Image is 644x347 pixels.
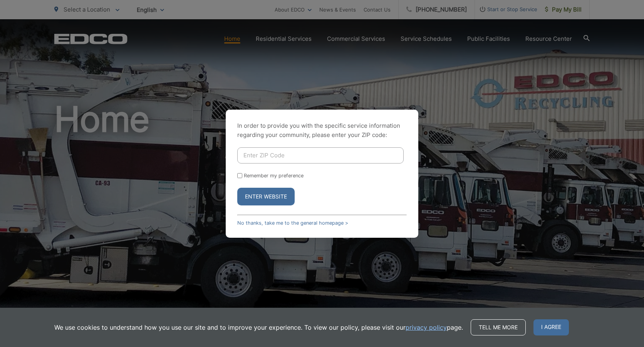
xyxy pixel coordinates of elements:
a: privacy policy [406,323,447,332]
input: Enter ZIP Code [237,147,404,163]
a: Tell me more [471,319,526,335]
button: Enter Website [237,188,295,205]
p: In order to provide you with the specific service information regarding your community, please en... [237,121,407,140]
p: We use cookies to understand how you use our site and to improve your experience. To view our pol... [54,323,463,332]
span: I agree [533,319,569,335]
label: Remember my preference [244,173,304,179]
a: No thanks, take me to the general homepage > [237,220,348,226]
